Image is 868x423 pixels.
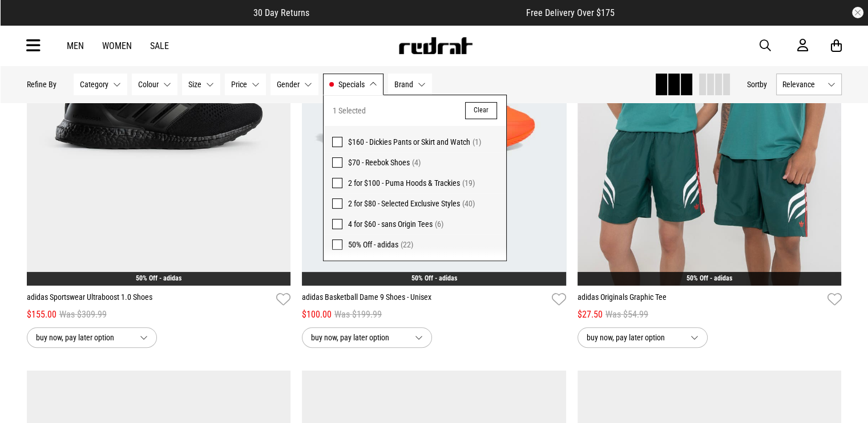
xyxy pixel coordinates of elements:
[323,74,383,95] button: Specials
[473,137,481,147] span: (1)
[150,40,169,51] a: Sale
[348,240,398,249] span: 50% Off - adidas
[776,74,842,95] button: Relevance
[578,327,708,348] button: buy now, pay later option
[782,80,823,89] span: Relevance
[411,274,457,282] a: 50% Off - adidas
[388,74,432,95] button: Brand
[253,7,309,18] span: 30 Day Returns
[578,308,603,322] span: $27.50
[102,40,132,51] a: Women
[59,308,107,322] span: Was $309.99
[27,327,157,348] button: buy now, pay later option
[27,80,56,89] p: Refine By
[188,80,201,89] span: Size
[271,74,318,95] button: Gender
[401,240,413,249] span: (22)
[412,158,421,167] span: (4)
[398,37,473,54] img: Redrat logo
[333,104,366,117] span: 1 Selected
[687,274,732,282] a: 50% Off - adidas
[9,5,43,39] button: Open LiveChat chat widget
[526,7,615,18] span: Free Delivery Over $175
[80,80,108,89] span: Category
[74,74,127,95] button: Category
[277,80,300,89] span: Gender
[348,137,470,147] span: $160 - Dickies Pants or Skirt and Watch
[605,308,648,322] span: Was $54.99
[338,80,365,89] span: Specials
[132,74,177,95] button: Colour
[311,331,406,344] span: buy now, pay later option
[302,308,332,322] span: $100.00
[182,74,220,95] button: Size
[465,102,497,119] button: Clear
[36,331,131,344] span: buy now, pay later option
[138,80,159,89] span: Colour
[27,291,272,308] a: adidas Sportswear Ultraboost 1.0 Shoes
[231,80,247,89] span: Price
[136,274,181,282] a: 50% Off - adidas
[348,178,460,188] span: 2 for $100 - Puma Hoods & Trackies
[67,40,84,51] a: Men
[348,219,433,229] span: 4 for $60 - sans Origin Tees
[462,178,475,188] span: (19)
[334,308,382,322] span: Was $199.99
[587,331,681,344] span: buy now, pay later option
[302,291,547,308] a: adidas Basketball Dame 9 Shoes - Unisex
[462,199,475,208] span: (40)
[435,219,443,229] span: (6)
[332,7,503,18] iframe: Customer reviews powered by Trustpilot
[348,158,410,167] span: $70 - Reebok Shoes
[760,80,767,89] span: by
[27,308,56,322] span: $155.00
[323,95,507,261] div: Specials
[394,80,413,89] span: Brand
[747,78,767,91] button: Sortby
[348,199,460,208] span: 2 for $80 - Selected Exclusive Styles
[225,74,266,95] button: Price
[302,327,432,348] button: buy now, pay later option
[578,291,823,308] a: adidas Originals Graphic Tee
